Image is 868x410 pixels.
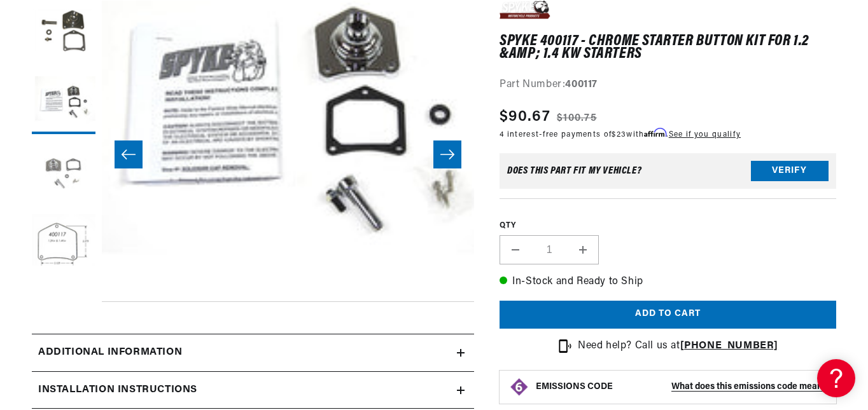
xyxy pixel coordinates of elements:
button: EMISSIONS CODEWhat does this emissions code mean? [536,381,827,393]
div: Part Number: [500,77,836,93]
span: $90.67 [500,106,550,128]
button: Slide left [115,140,143,168]
media-gallery: Gallery Viewer [32,1,474,308]
span: Affirm [644,128,666,137]
h2: Additional information [38,345,182,361]
label: QTY [500,221,836,231]
h2: Installation instructions [38,382,197,399]
button: Slide right [433,140,461,168]
img: Emissions code [509,377,529,397]
button: Load image 1 in gallery view [32,1,95,64]
summary: Additional information [32,334,474,371]
button: Add to cart [500,301,836,329]
strong: What does this emissions code mean? [671,382,827,392]
strong: EMISSIONS CODE [536,382,613,392]
a: [PHONE_NUMBER] [680,341,778,351]
button: Verify [751,161,829,181]
button: Load image 4 in gallery view [32,210,95,274]
summary: Installation instructions [32,372,474,409]
div: Does This part fit My vehicle? [507,166,641,176]
p: In-Stock and Ready to Ship [500,274,836,290]
h1: Spyke 400117 - Chrome Starter Button Kit for 1.2 &amp; 1.4 kW Starters [500,35,836,61]
p: 4 interest-free payments of with . [500,128,741,140]
s: $100.75 [557,111,597,126]
strong: 400117 [565,79,598,90]
button: Load image 2 in gallery view [32,71,95,134]
button: Load image 3 in gallery view [32,140,95,204]
span: $23 [612,131,626,139]
p: Need help? Call us at [578,338,778,355]
a: See if you qualify - Learn more about Affirm Financing (opens in modal) [669,131,741,139]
